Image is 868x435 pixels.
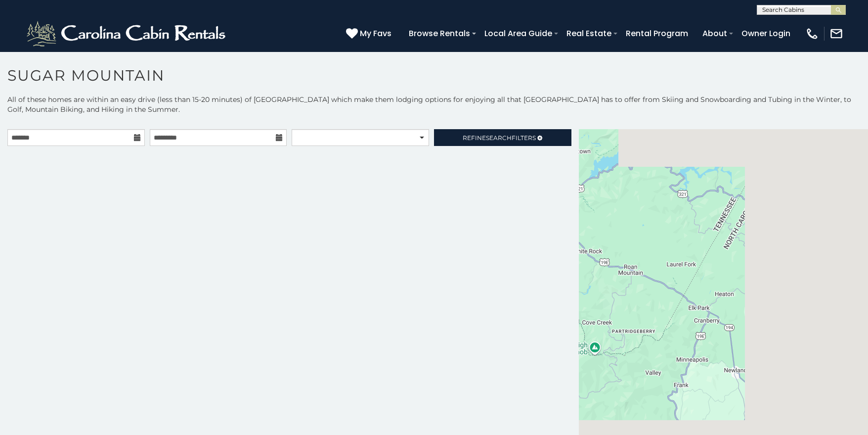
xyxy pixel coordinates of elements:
span: My Favs [360,27,391,40]
a: About [697,25,732,42]
img: White-1-2.png [25,19,230,48]
span: Refine Filters [463,134,536,142]
a: Real Estate [562,25,616,42]
span: Search [486,134,512,142]
img: phone-regular-white.png [805,27,819,41]
a: My Favs [346,27,394,40]
img: mail-regular-white.png [829,27,843,41]
a: RefineSearchFilters [434,129,571,146]
a: Owner Login [737,25,795,42]
a: Local Area Guide [479,25,557,42]
a: Rental Program [621,25,693,42]
a: Browse Rentals [404,25,475,42]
